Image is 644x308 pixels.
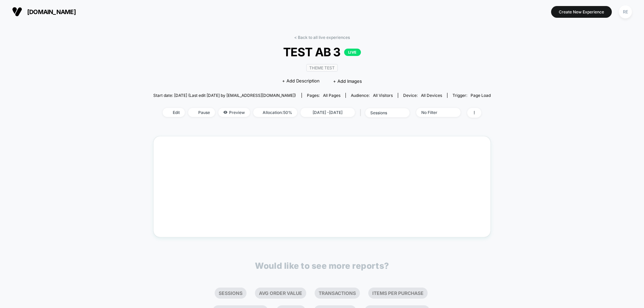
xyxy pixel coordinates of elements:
span: Page Load [471,93,491,98]
span: TEST AB 3 [170,45,474,59]
span: Theme Test [306,64,338,72]
p: Would like to see more reports? [255,261,389,271]
a: < Back to all live experiences [294,35,350,40]
p: LIVE [344,49,361,56]
div: RE [619,5,632,18]
span: all devices [421,93,442,98]
span: + Add Images [333,78,362,84]
span: [DOMAIN_NAME] [27,8,76,15]
span: | [358,108,365,118]
div: No Filter [421,110,448,115]
span: Edit [163,108,185,117]
button: [DOMAIN_NAME] [10,6,78,17]
div: Pages: [307,93,340,98]
li: Items Per Purchase [368,288,428,299]
div: Trigger: [452,93,491,98]
img: Visually logo [12,7,22,17]
div: Audience: [351,93,393,98]
span: Pause [188,108,215,117]
span: Start date: [DATE] (Last edit [DATE] by [EMAIL_ADDRESS][DOMAIN_NAME]) [153,93,296,98]
span: Allocation: 50% [253,108,297,117]
span: Device: [398,93,447,98]
span: all pages [323,93,340,98]
li: Sessions [215,288,247,299]
span: [DATE] - [DATE] [301,108,355,117]
span: Preview [218,108,250,117]
button: Create New Experience [551,6,612,18]
span: All Visitors [373,93,393,98]
button: RE [617,5,634,19]
li: Transactions [315,288,360,299]
li: Avg Order Value [255,288,306,299]
span: + Add Description [282,78,320,84]
div: sessions [370,110,397,115]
